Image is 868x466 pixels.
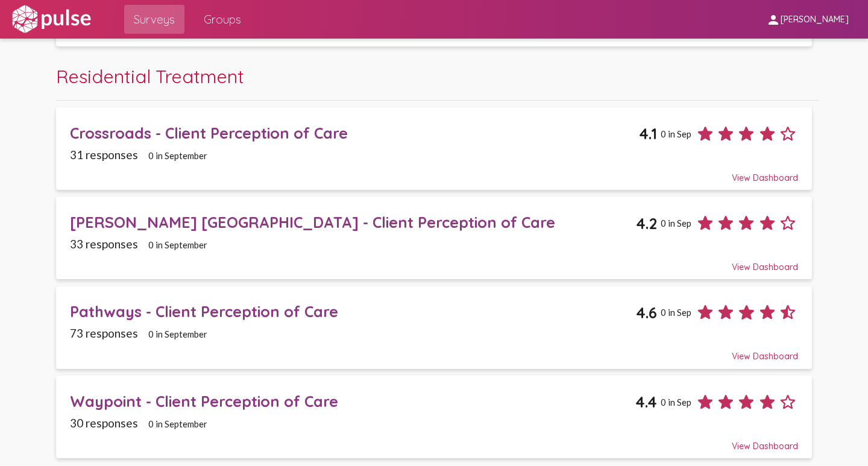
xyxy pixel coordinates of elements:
span: 0 in Sep [661,128,691,139]
span: Residential Treatment [56,65,244,88]
a: Waypoint - Client Perception of Care4.40 in Sep30 responses0 in SeptemberView Dashboard [56,376,812,458]
mat-icon: person [766,13,781,27]
span: 31 responses [70,148,138,162]
button: [PERSON_NAME] [756,8,858,30]
span: 0 in September [148,239,207,250]
div: Waypoint - Client Perception of Care [70,392,635,411]
div: [PERSON_NAME] [GEOGRAPHIC_DATA] - Client Perception of Care [70,213,636,231]
span: 0 in September [148,329,207,339]
a: Surveys [124,5,184,34]
span: 73 responses [70,326,138,340]
span: 0 in Sep [661,218,691,228]
a: Crossroads - Client Perception of Care4.10 in Sep31 responses0 in SeptemberView Dashboard [56,107,812,190]
span: 0 in September [148,150,207,161]
span: Groups [204,8,241,30]
span: 4.2 [636,214,657,233]
div: View Dashboard [70,162,798,183]
div: Crossroads - Client Perception of Care [70,124,639,142]
span: 0 in Sep [661,307,691,318]
a: Groups [194,5,251,34]
a: [PERSON_NAME] [GEOGRAPHIC_DATA] - Client Perception of Care4.20 in Sep33 responses0 in SeptemberV... [56,197,812,279]
span: 4.1 [639,124,657,143]
span: 30 responses [70,416,138,430]
span: 33 responses [70,237,138,251]
span: Surveys [134,8,175,30]
span: 4.4 [635,392,657,411]
img: white-logo.svg [10,4,93,34]
span: 0 in September [148,418,207,429]
div: View Dashboard [70,430,798,452]
span: 4.6 [636,303,657,322]
span: [PERSON_NAME] [781,14,849,25]
a: Pathways - Client Perception of Care4.60 in Sep73 responses0 in SeptemberView Dashboard [56,286,812,369]
div: Pathways - Client Perception of Care [70,302,636,321]
div: View Dashboard [70,251,798,272]
div: View Dashboard [70,340,798,362]
span: 0 in Sep [661,397,691,408]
